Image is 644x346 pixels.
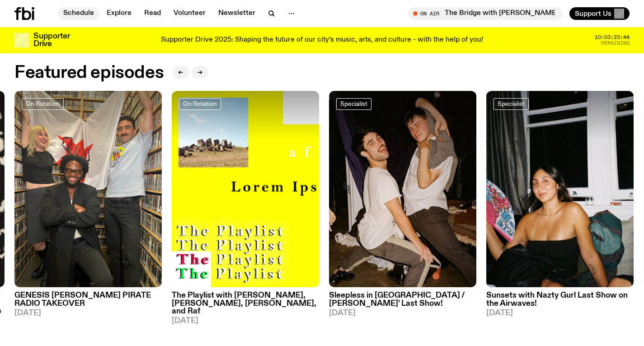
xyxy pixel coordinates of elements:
[183,100,217,107] span: On Rotation
[486,287,634,317] a: Sunsets with Nazty Gurl Last Show on the Airwaves![DATE]
[139,7,166,20] a: Read
[486,309,634,317] span: [DATE]
[14,292,162,307] h3: GENESIS [PERSON_NAME] PIRATE RADIO TAKEOVER
[494,98,529,110] a: Specialist
[329,287,476,317] a: Sleepless in [GEOGRAPHIC_DATA] / [PERSON_NAME]' Last Show![DATE]
[26,100,60,107] span: On Rotation
[569,7,630,20] button: Support Us
[22,98,64,110] a: On Rotation
[329,309,476,317] span: [DATE]
[168,7,211,20] a: Volunteer
[101,7,137,20] a: Explore
[14,65,164,81] h2: Featured episodes
[575,9,611,18] span: Support Us
[409,7,562,20] button: On AirThe Bridge with [PERSON_NAME]
[33,33,70,48] h3: Supporter Drive
[161,36,483,44] p: Supporter Drive 2025: Shaping the future of our city’s music, arts, and culture - with the help o...
[329,292,476,307] h3: Sleepless in [GEOGRAPHIC_DATA] / [PERSON_NAME]' Last Show!
[172,292,319,315] h3: The Playlist with [PERSON_NAME], [PERSON_NAME], [PERSON_NAME], and Raf
[595,35,630,40] span: 10:03:23:44
[14,287,162,317] a: GENESIS [PERSON_NAME] PIRATE RADIO TAKEOVER[DATE]
[486,292,634,307] h3: Sunsets with Nazty Gurl Last Show on the Airwaves!
[58,7,99,20] a: Schedule
[336,98,371,110] a: Specialist
[172,317,319,325] span: [DATE]
[179,98,221,110] a: On Rotation
[329,91,476,288] img: Marcus Whale is on the left, bent to his knees and arching back with a gleeful look his face He i...
[340,100,367,107] span: Specialist
[213,7,261,20] a: Newsletter
[172,287,319,324] a: The Playlist with [PERSON_NAME], [PERSON_NAME], [PERSON_NAME], and Raf[DATE]
[601,41,630,46] span: Remaining
[14,309,162,317] span: [DATE]
[498,100,525,107] span: Specialist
